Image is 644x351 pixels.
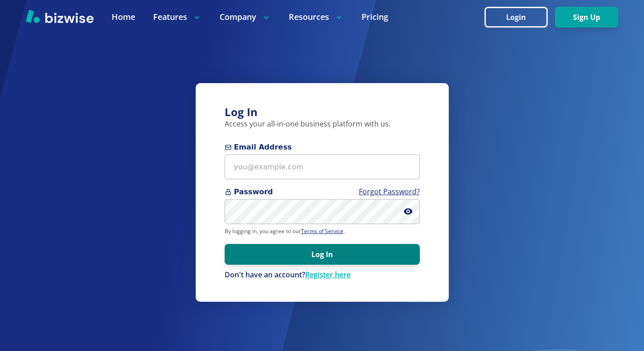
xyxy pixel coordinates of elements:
button: Login [484,7,548,28]
p: Access your all-in-one business platform with us. [225,119,420,129]
p: Don't have an account? [225,270,420,280]
span: Password [225,187,420,197]
a: Terms of Service [301,227,343,235]
a: Register here [305,270,351,280]
button: Sign Up [555,7,618,28]
p: Features [153,11,202,23]
input: you@example.com [225,154,420,179]
a: Forgot Password? [359,187,420,197]
p: By logging in, you agree to our . [225,228,420,235]
div: Don't have an account?Register here [225,270,420,280]
a: Home [112,11,135,23]
a: Pricing [362,11,388,23]
a: Login [484,13,555,22]
p: Company [220,11,271,23]
h3: Log In [225,105,420,120]
span: Email Address [225,142,420,153]
img: Bizwise Logo [26,9,94,23]
a: Sign Up [555,13,618,22]
p: Resources [289,11,343,23]
button: Log In [225,244,420,265]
